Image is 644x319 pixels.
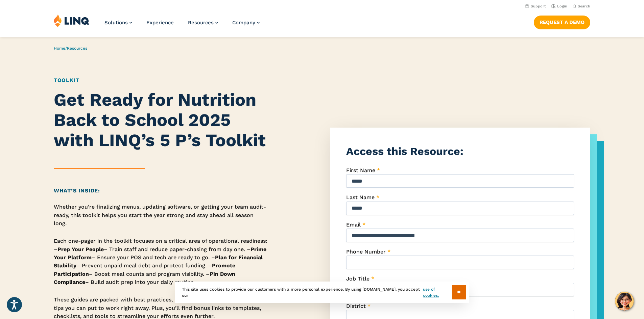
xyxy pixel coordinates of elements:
a: Solutions [104,20,132,26]
span: Resources [188,20,214,26]
a: use of cookies. [423,286,452,298]
strong: Prep Your People [57,246,104,252]
button: Hello, have a question? Let’s chat. [615,292,634,311]
nav: Primary Navigation [104,14,260,36]
p: Each one-pager in the toolkit focuses on a critical area of operational readiness: – – Train staf... [54,237,268,286]
strong: Prime Your Platform [54,246,266,261]
a: Company [232,20,260,26]
strong: Pin Down Compliance [54,271,235,285]
span: Solutions [104,20,128,26]
a: Request a Demo [534,16,590,29]
a: Support [525,4,546,8]
img: LINQ | K‑12 Software [54,14,90,27]
a: Resources [188,20,218,26]
h2: What’s Inside: [54,187,268,195]
p: Whether you’re finalizing menus, updating software, or getting your team audit-ready, this toolki... [54,203,268,228]
span: Last Name [346,194,375,201]
a: Resources [67,46,87,51]
span: Company [232,20,255,26]
div: This site uses cookies to provide our customers with a more personal experience. By using [DOMAIN... [175,282,469,303]
span: Search [578,4,590,8]
span: Phone Number [346,248,386,255]
span: Job Title [346,275,369,282]
nav: Button Navigation [534,14,590,29]
a: Toolkit [54,77,79,83]
a: Home [54,46,65,51]
strong: Plan for Financial Stability [54,254,263,269]
span: Email [346,221,361,228]
strong: Get Ready for Nutrition Back to School 2025 with LINQ’s 5 P’s Toolkit [54,89,266,151]
a: Login [551,4,567,8]
span: / [54,46,87,51]
span: First Name [346,167,375,174]
strong: Promote Participation [54,262,235,277]
button: Open Search Bar [573,4,590,9]
h3: Access this Resource: [346,144,574,159]
a: Experience [146,20,174,26]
